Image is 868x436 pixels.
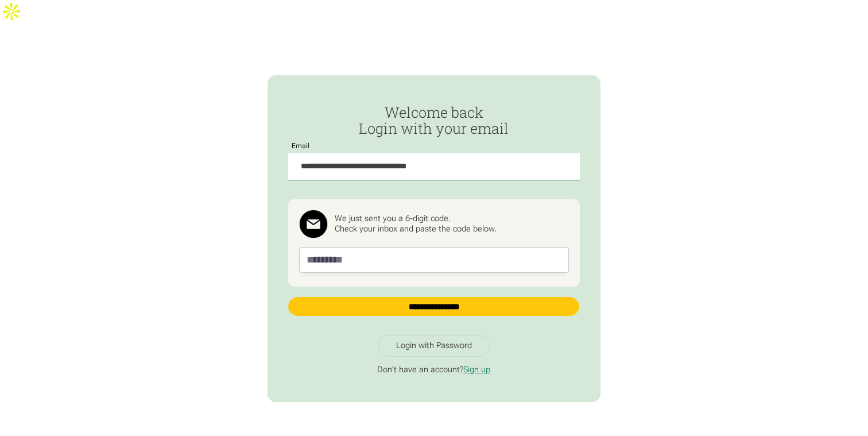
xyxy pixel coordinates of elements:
[335,214,497,234] div: We just sent you a 6-digit code. Check your inbox and paste the code below.
[288,105,579,326] form: Passwordless Login
[288,105,579,137] h2: Welcome back Login with your email
[288,365,579,375] p: Don't have an account?
[396,341,472,351] div: Login with Password
[463,365,490,375] a: Sign up
[288,142,313,151] label: Email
